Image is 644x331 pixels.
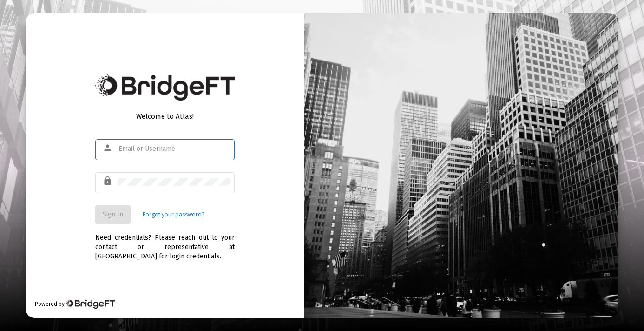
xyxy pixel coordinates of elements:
mat-icon: lock [103,176,114,187]
div: Powered by [35,299,114,309]
div: Need credentials? Please reach out to your contact or representative at [GEOGRAPHIC_DATA] for log... [95,224,235,261]
mat-icon: person [103,142,114,154]
button: Sign In [95,205,131,224]
img: Bridge Financial Technology Logo [95,74,235,101]
a: Forgot your password? [143,210,204,219]
input: Email or Username [118,145,230,153]
div: Welcome to Atlas! [95,112,235,121]
img: Bridge Financial Technology Logo [66,299,114,309]
span: Sign In [103,210,123,218]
